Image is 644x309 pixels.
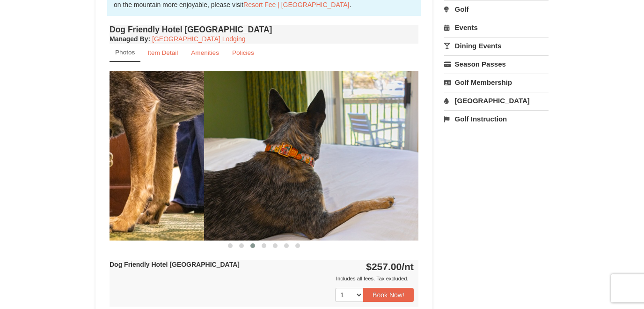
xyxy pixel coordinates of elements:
a: Resort Fee | [GEOGRAPHIC_DATA] [243,1,349,8]
small: Policies [232,49,254,56]
a: Item Detail [141,44,184,62]
a: [GEOGRAPHIC_DATA] Lodging [152,35,245,43]
div: Includes all fees. Tax excluded. [110,274,414,283]
small: Item Detail [147,49,178,56]
span: /nt [402,261,414,272]
a: Dining Events [444,37,549,54]
a: Photos [110,44,140,62]
a: Amenities [185,44,225,62]
span: Managed By [110,35,148,43]
h4: Dog Friendly Hotel [GEOGRAPHIC_DATA] [110,25,418,34]
button: Book Now! [363,288,414,302]
strong: Dog Friendly Hotel [GEOGRAPHIC_DATA] [110,261,240,268]
strong: : [110,35,150,43]
small: Photos [115,49,135,56]
img: 18876286-338-f9ada9f2.jpg [204,71,513,240]
strong: $257.00 [366,261,414,272]
small: Amenities [191,49,219,56]
a: Golf Instruction [444,110,549,128]
a: Events [444,19,549,36]
a: Golf [444,0,549,18]
a: Season Passes [444,55,549,73]
a: Golf Membership [444,74,549,91]
a: Policies [226,44,260,62]
a: [GEOGRAPHIC_DATA] [444,92,549,109]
